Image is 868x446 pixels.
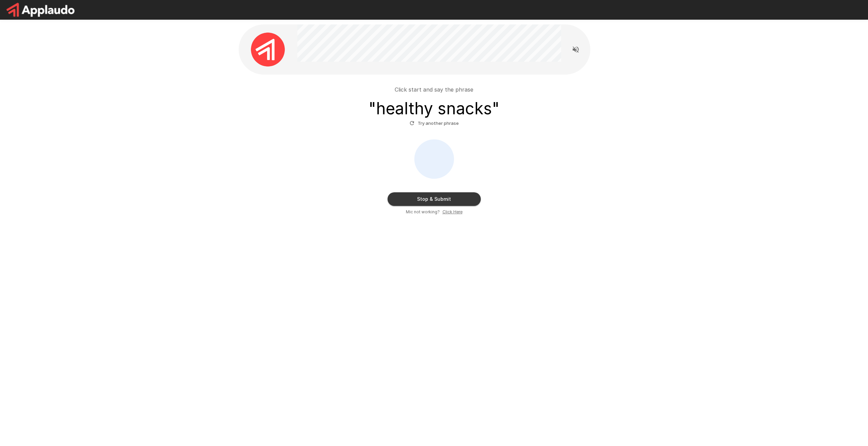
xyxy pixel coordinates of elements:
p: Click start and say the phrase [395,85,473,94]
button: Try another phrase [408,118,460,129]
img: applaudo_avatar.png [251,33,285,66]
span: Mic not working? [406,209,440,215]
h3: " healthy snacks " [369,99,499,118]
u: Click Here [442,209,462,214]
button: Stop & Submit [388,192,481,206]
button: Read questions aloud [569,43,583,56]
